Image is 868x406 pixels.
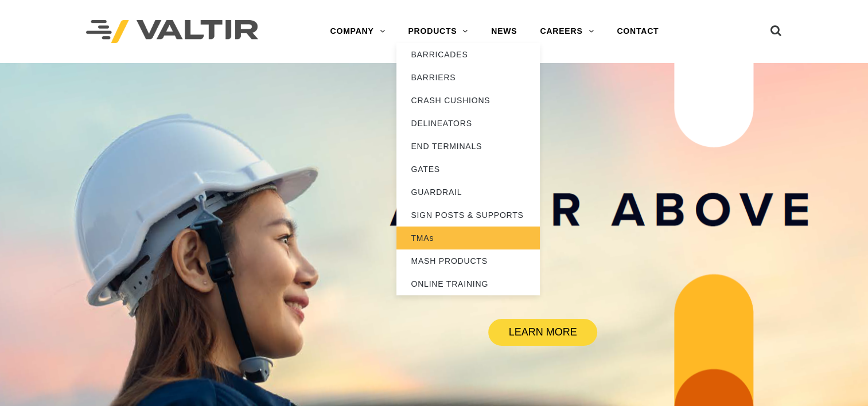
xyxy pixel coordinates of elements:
[488,319,597,346] a: LEARN MORE
[396,204,540,227] a: SIGN POSTS & SUPPORTS
[396,272,540,295] a: ONLINE TRAINING
[396,20,480,43] a: PRODUCTS
[396,227,540,249] a: TMAs
[318,20,396,43] a: COMPANY
[396,112,540,135] a: DELINEATORS
[528,20,605,43] a: CAREERS
[396,89,540,112] a: CRASH CUSHIONS
[396,66,540,89] a: BARRIERS
[396,249,540,272] a: MASH PRODUCTS
[605,20,670,43] a: CONTACT
[396,181,540,204] a: GUARDRAIL
[396,158,540,181] a: GATES
[480,20,528,43] a: NEWS
[396,43,540,66] a: BARRICADES
[396,135,540,158] a: END TERMINALS
[86,20,258,44] img: Valtir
